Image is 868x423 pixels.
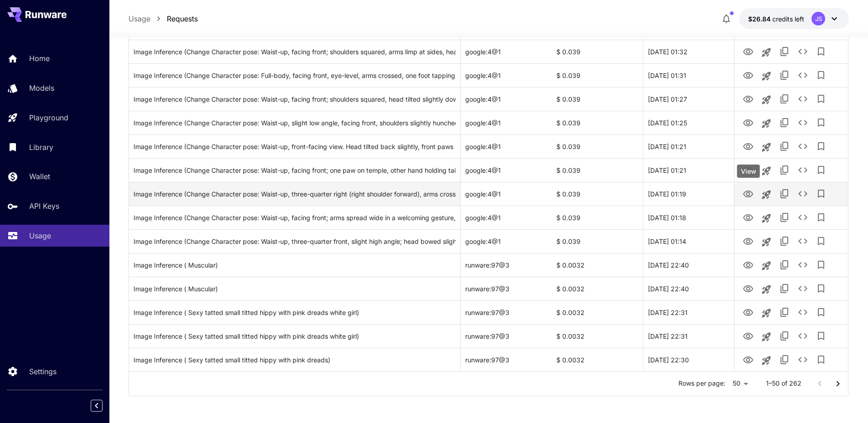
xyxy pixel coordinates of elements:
[739,208,757,227] button: View
[128,13,198,24] nav: breadcrumb
[461,87,552,111] div: google:4@1
[757,43,776,62] button: Launch in playground
[812,208,830,227] button: Add to library
[757,138,776,156] button: Launch in playground
[757,257,776,275] button: Launch in playground
[739,89,757,108] button: View
[678,379,725,388] p: Rows per page:
[739,326,757,345] button: View
[643,111,734,134] div: 25 Sep, 2025 01:25
[643,63,734,87] div: 25 Sep, 2025 01:31
[643,253,734,277] div: 24 Sep, 2025 22:40
[812,161,830,179] button: Add to library
[461,277,552,300] div: runware:97@3
[461,229,552,253] div: google:4@1
[461,111,552,134] div: google:4@1
[794,161,812,179] button: See details
[757,162,776,180] button: Launch in playground
[812,42,830,61] button: Add to library
[812,90,830,108] button: Add to library
[98,397,109,414] div: Collapse sidebar
[643,206,734,229] div: 25 Sep, 2025 01:18
[461,40,552,63] div: google:4@1
[134,348,456,371] div: Click to copy prompt
[757,209,776,227] button: Launch in playground
[461,158,552,182] div: google:4@1
[794,351,812,369] button: See details
[643,300,734,324] div: 24 Sep, 2025 22:31
[748,14,804,24] div: $26.83902
[794,256,812,274] button: See details
[794,90,812,108] button: See details
[739,303,757,321] button: View
[643,134,734,158] div: 25 Sep, 2025 01:21
[757,328,776,346] button: Launch in playground
[29,230,51,241] p: Usage
[812,66,830,84] button: Add to library
[643,277,734,300] div: 24 Sep, 2025 22:40
[643,158,734,182] div: 25 Sep, 2025 01:21
[748,15,772,23] span: $26.84
[757,351,776,370] button: Launch in playground
[776,185,794,203] button: Copy TaskUUID
[829,375,847,393] button: Go to next page
[776,208,794,227] button: Copy TaskUUID
[552,229,643,253] div: $ 0.039
[461,206,552,229] div: google:4@1
[643,348,734,371] div: 24 Sep, 2025 22:30
[552,87,643,111] div: $ 0.039
[739,350,757,369] button: View
[776,137,794,155] button: Copy TaskUUID
[134,64,456,87] div: Click to copy prompt
[776,256,794,274] button: Copy TaskUUID
[128,13,150,24] a: Usage
[29,53,50,64] p: Home
[461,63,552,87] div: google:4@1
[552,134,643,158] div: $ 0.039
[794,232,812,250] button: See details
[757,233,776,251] button: Launch in playground
[812,303,830,321] button: Add to library
[552,348,643,371] div: $ 0.0032
[794,66,812,84] button: See details
[461,348,552,371] div: runware:97@3
[552,158,643,182] div: $ 0.039
[134,301,456,324] div: Click to copy prompt
[776,303,794,321] button: Copy TaskUUID
[91,400,103,412] button: Collapse sidebar
[739,137,757,155] button: View
[757,67,776,85] button: Launch in playground
[134,135,456,158] div: Click to copy prompt
[739,160,757,179] button: View
[643,229,734,253] div: 25 Sep, 2025 01:14
[812,185,830,203] button: Add to library
[461,253,552,277] div: runware:97@3
[739,8,849,29] button: $26.83902JS
[794,303,812,321] button: See details
[134,159,456,182] div: Click to copy prompt
[134,253,456,277] div: Click to copy prompt
[812,137,830,155] button: Add to library
[134,40,456,63] div: Click to copy prompt
[794,279,812,298] button: See details
[461,300,552,324] div: runware:97@3
[776,42,794,61] button: Copy TaskUUID
[643,324,734,348] div: 24 Sep, 2025 22:31
[776,66,794,84] button: Copy TaskUUID
[29,112,68,123] p: Playground
[739,113,757,132] button: View
[739,279,757,298] button: View
[776,232,794,250] button: Copy TaskUUID
[794,113,812,132] button: See details
[794,327,812,345] button: See details
[29,171,50,182] p: Wallet
[794,185,812,203] button: See details
[776,279,794,298] button: Copy TaskUUID
[812,232,830,250] button: Add to library
[167,13,198,24] a: Requests
[134,277,456,300] div: Click to copy prompt
[739,255,757,274] button: View
[461,134,552,158] div: google:4@1
[552,182,643,206] div: $ 0.039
